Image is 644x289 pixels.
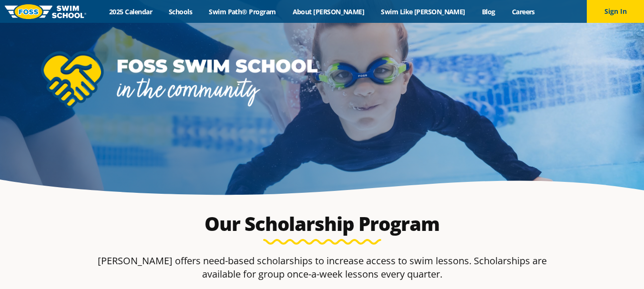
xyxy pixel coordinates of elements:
a: Swim Like [PERSON_NAME] [373,7,474,16]
a: Schools [161,7,201,16]
a: Swim Path® Program [201,7,284,16]
h2: Our Scholarship Program [97,212,547,235]
a: Blog [473,7,503,16]
p: [PERSON_NAME] offers need-based scholarships to increase access to swim lessons. Scholarships are... [97,254,547,281]
img: FOSS Swim School Logo [5,4,86,19]
a: Careers [503,7,543,16]
a: 2025 Calendar [101,7,161,16]
a: About [PERSON_NAME] [284,7,373,16]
